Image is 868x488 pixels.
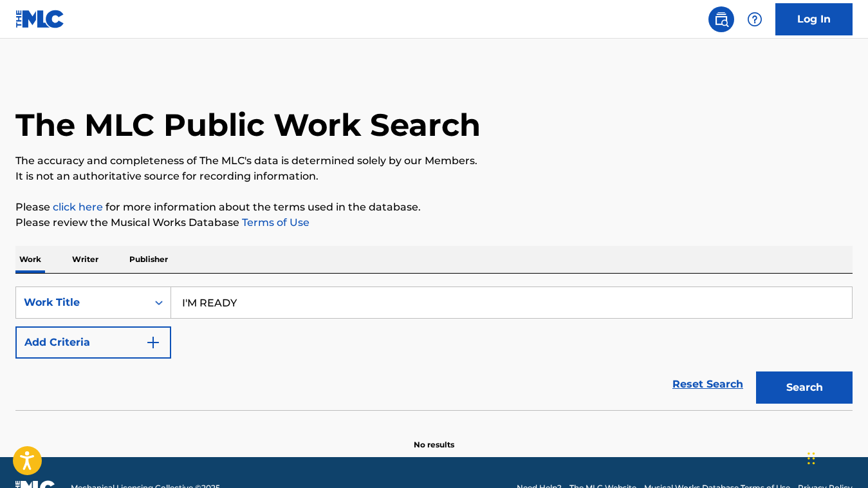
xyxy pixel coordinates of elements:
[15,10,65,28] img: MLC Logo
[742,6,768,32] div: Help
[15,215,853,230] p: Please review the Musical Works Database
[714,12,729,27] img: search
[15,326,171,359] button: Add Criteria
[15,153,853,169] p: The accuracy and completeness of The MLC's data is determined solely by our Members.
[239,216,309,229] a: Terms of Use
[756,371,853,404] button: Search
[15,286,853,410] form: Search Form
[15,200,853,215] p: Please for more information about the terms used in the database.
[808,439,815,478] div: Drag
[414,424,454,451] p: No results
[804,426,868,488] iframe: Chat Widget
[747,12,762,27] img: help
[68,246,102,273] p: Writer
[24,295,140,310] div: Work Title
[666,370,750,399] a: Reset Search
[708,6,734,32] a: Public Search
[145,335,161,350] img: 9d2ae6d4665cec9f34b9.svg
[53,201,103,213] a: click here
[15,246,45,273] p: Work
[125,246,172,273] p: Publisher
[15,169,853,184] p: It is not an authoritative source for recording information.
[775,3,853,35] a: Log In
[15,106,481,144] h1: The MLC Public Work Search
